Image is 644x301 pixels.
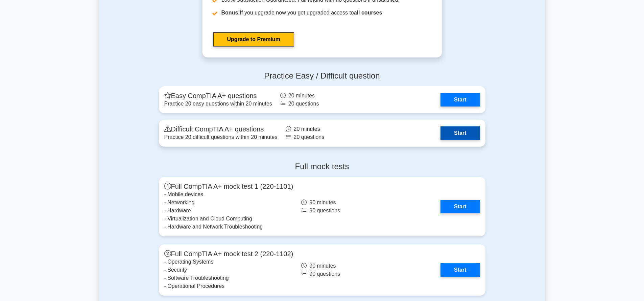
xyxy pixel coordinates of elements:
a: Start [440,93,480,107]
a: Start [440,263,480,277]
h4: Full mock tests [159,162,485,172]
h4: Practice Easy / Difficult question [159,71,485,81]
a: Upgrade to Premium [213,32,294,47]
a: Start [440,126,480,140]
a: Start [440,200,480,213]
